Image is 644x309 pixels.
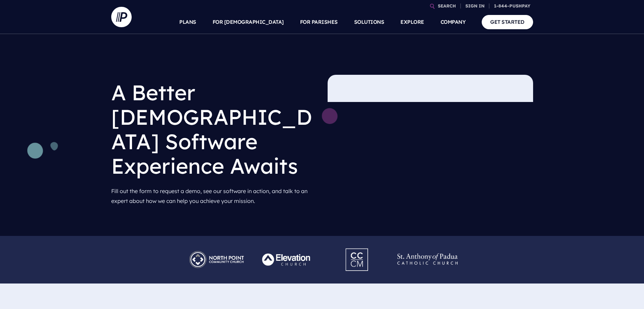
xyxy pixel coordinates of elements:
[441,10,466,34] a: COMPANY
[181,247,252,254] picture: Pushpay_Logo__NorthPoint
[111,75,317,184] h1: A Better [DEMOGRAPHIC_DATA] Software Experience Awaits
[252,247,322,254] picture: Pushpay_Logo__Elevation
[333,244,382,251] picture: Pushpay_Logo__CCM
[179,10,196,34] a: PLANS
[213,10,284,34] a: FOR [DEMOGRAPHIC_DATA]
[392,247,463,254] picture: Pushpay_Logo__StAnthony
[482,15,533,29] a: GET STARTED
[300,10,338,34] a: FOR PARISHES
[111,184,317,209] p: Fill out the form to request a demo, see our software in action, and talk to an expert about how ...
[400,10,424,34] a: EXPLORE
[354,10,384,34] a: SOLUTIONS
